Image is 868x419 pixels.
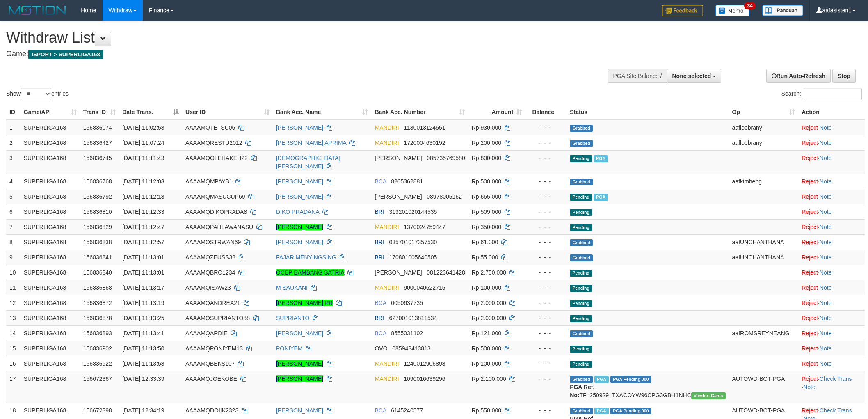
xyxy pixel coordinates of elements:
span: AAAAMQSTRWAN69 [185,239,241,245]
td: 7 [6,219,21,234]
span: 156836829 [83,224,112,230]
span: 156836074 [83,124,112,131]
span: Copy 170801005640505 to clipboard [389,254,437,261]
td: SUPERLIGA168 [21,295,80,310]
td: SUPERLIGA168 [21,250,80,265]
a: Reject [802,315,818,321]
td: · [798,234,865,250]
a: Reject [802,239,818,245]
a: [PERSON_NAME] [276,193,323,200]
a: SUPRIANTO [276,315,309,321]
a: Note [820,178,832,185]
span: Rp 350.000 [472,224,501,230]
span: 156836893 [83,330,112,337]
a: Note [820,193,832,200]
a: Note [820,315,832,321]
div: - - - [529,139,563,147]
span: Rp 550.000 [472,407,501,414]
a: [PERSON_NAME] [276,360,323,367]
span: 156836902 [83,345,112,352]
span: Rp 121.000 [472,330,501,337]
div: - - - [529,299,563,307]
td: 6 [6,204,21,219]
span: 156672367 [83,375,112,382]
label: Search: [781,88,862,100]
span: AAAAMQSUPRIANTO88 [185,315,250,321]
td: SUPERLIGA168 [21,280,80,295]
span: Copy 8265362881 to clipboard [391,178,423,185]
span: Copy 035701017357530 to clipboard [389,239,437,245]
td: aafUNCHANTHANA [729,250,799,265]
span: BCA [375,330,386,337]
span: Grabbed [570,254,593,261]
span: Grabbed [570,179,593,185]
span: BCA [375,407,386,414]
span: 156836841 [83,254,112,261]
div: - - - [529,223,563,231]
span: BRI [375,315,384,321]
span: Copy 6145240577 to clipboard [391,407,423,414]
div: - - - [529,268,563,277]
span: BRI [375,239,384,245]
td: 17 [6,371,21,403]
span: Rp 2.000.000 [472,300,506,306]
span: Pending [570,224,592,231]
a: Note [820,224,832,230]
span: [DATE] 11:13:41 [122,330,164,337]
th: Bank Acc. Number: activate to sort column ascending [371,105,468,120]
span: 156836810 [83,208,112,215]
span: Pending [570,270,592,277]
td: · · [798,371,865,403]
a: Reject [802,269,818,276]
span: Rp 2.000.000 [472,315,506,321]
span: [DATE] 12:34:19 [122,407,164,414]
a: Note [820,140,832,146]
div: - - - [529,253,563,261]
a: Reject [802,178,818,185]
span: [DATE] 11:02:58 [122,124,164,131]
span: Rp 500.000 [472,178,501,185]
label: Show entries [6,88,69,100]
span: [DATE] 12:33:39 [122,375,164,382]
span: MANDIRI [375,360,399,367]
td: SUPERLIGA168 [21,371,80,403]
b: PGA Ref. No: [570,384,594,398]
a: Check Trans [820,375,852,382]
span: AAAAMQPAHLAWANASU [185,224,253,230]
div: - - - [529,238,563,246]
a: Reject [802,284,818,291]
h1: Withdraw List [6,30,571,46]
span: Rp 509.000 [472,208,501,215]
span: Grabbed [570,408,593,414]
span: AAAAMQZEUSS33 [185,254,235,261]
span: AAAAMQBRO1234 [185,269,235,276]
span: AAAAMQTETSU06 [185,124,235,131]
td: SUPERLIGA168 [21,120,80,135]
span: AAAAMQARDIE [185,330,228,337]
span: AAAAMQDIKOPRADA8 [185,208,247,215]
img: MOTION_logo.png [6,4,69,16]
span: 156836838 [83,239,112,245]
a: Note [820,155,832,161]
th: Trans ID: activate to sort column ascending [80,105,119,120]
img: panduan.png [762,5,803,16]
span: Pending [570,194,592,201]
td: · [798,280,865,295]
th: Status [566,105,729,120]
span: AAAAMQBEKS107 [185,360,235,367]
div: - - - [529,359,563,368]
span: [DATE] 11:13:01 [122,269,164,276]
span: MANDIRI [375,140,399,146]
a: Note [820,345,832,352]
span: Copy 9000040622715 to clipboard [404,284,445,291]
span: Copy 081223641428 to clipboard [427,269,465,276]
td: 4 [6,174,21,189]
span: Copy 8555031102 to clipboard [391,330,423,337]
span: 156836840 [83,269,112,276]
span: 156836745 [83,155,112,161]
td: 2 [6,135,21,150]
select: Showentries [21,88,51,100]
span: Copy 1130013124551 to clipboard [404,124,445,131]
td: · [798,356,865,371]
th: Date Trans.: activate to sort column descending [119,105,182,120]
